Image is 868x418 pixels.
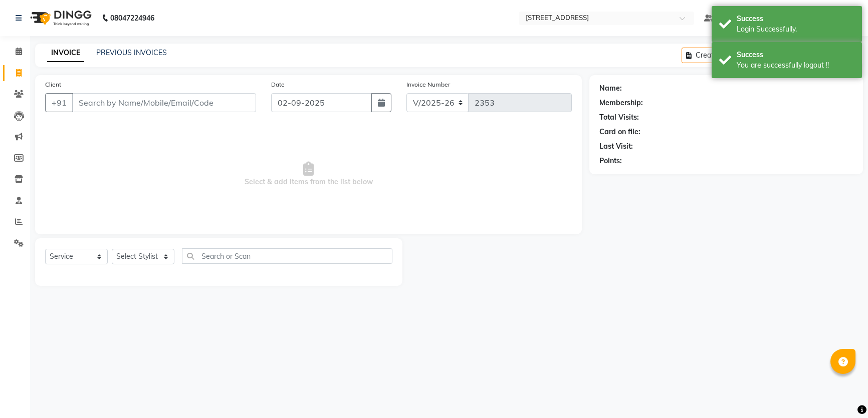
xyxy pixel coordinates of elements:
[45,93,73,112] button: +91
[45,80,61,89] label: Client
[182,248,392,264] input: Search or Scan
[737,50,854,60] div: Success
[45,124,572,224] span: Select & add items from the list below
[737,14,854,24] div: Success
[47,44,84,62] a: INVOICE
[26,4,94,32] img: logo
[271,80,285,89] label: Date
[599,83,622,94] div: Name:
[72,93,256,112] input: Search by Name/Mobile/Email/Code
[599,156,622,166] div: Points:
[737,60,854,71] div: You are successfully logout !!
[599,127,640,137] div: Card on file:
[599,98,643,108] div: Membership:
[737,24,854,35] div: Login Successfully.
[96,48,167,57] a: PREVIOUS INVOICES
[406,80,450,89] label: Invoice Number
[599,141,633,152] div: Last Visit:
[599,112,639,123] div: Total Visits:
[110,4,154,32] b: 08047224946
[682,48,739,63] button: Create New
